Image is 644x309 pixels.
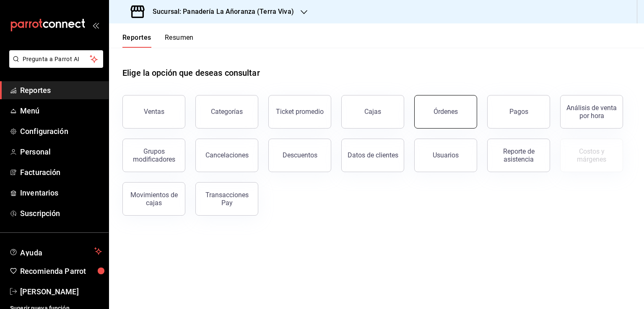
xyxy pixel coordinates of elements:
div: Reporte de asistencia [493,147,545,163]
span: Configuración [20,126,102,137]
button: Categorías [195,95,258,129]
span: Menú [20,105,102,116]
button: Ventas [122,95,185,129]
button: Contrata inventarios para ver este reporte [560,139,623,172]
button: Transacciones Pay [195,182,258,216]
div: Usuarios [433,151,459,159]
button: Cancelaciones [195,139,258,172]
span: Inventarios [20,187,102,198]
h1: Elige la opción que deseas consultar [122,67,260,79]
div: Grupos modificadores [128,147,180,163]
button: Análisis de venta por hora [560,95,623,129]
button: Cajas [341,95,404,129]
h3: Sucursal: Panadería La Añoranza (Terra Viva) [146,7,294,17]
span: Ayuda [20,246,91,256]
button: Grupos modificadores [122,139,185,172]
a: Pregunta a Parrot AI [6,61,103,70]
span: Personal [20,146,102,157]
div: Análisis de venta por hora [566,104,618,120]
div: Datos de clientes [348,151,398,159]
button: Movimientos de cajas [122,182,185,216]
span: Recomienda Parrot [20,265,102,277]
button: Descuentos [268,139,331,172]
span: [PERSON_NAME] [20,286,102,297]
button: Pagos [487,95,550,129]
button: Ticket promedio [268,95,331,129]
button: Órdenes [414,95,477,129]
div: Pagos [509,108,528,116]
div: Costos y márgenes [566,147,618,163]
span: Reportes [20,85,102,96]
div: Categorías [211,108,243,116]
button: Reporte de asistencia [487,139,550,172]
div: Transacciones Pay [201,191,253,207]
div: Cancelaciones [205,151,249,159]
button: Reportes [122,33,151,48]
div: navigation tabs [122,33,194,48]
button: Datos de clientes [341,139,404,172]
div: Descuentos [283,151,317,159]
button: Resumen [165,33,194,48]
span: Suscripción [20,208,102,219]
div: Movimientos de cajas [128,191,180,207]
button: Usuarios [414,139,477,172]
div: Ventas [144,108,164,116]
span: Facturación [20,167,102,178]
div: Órdenes [434,108,458,116]
button: open_drawer_menu [92,22,99,28]
div: Ticket promedio [276,108,324,116]
div: Cajas [364,108,381,116]
span: Pregunta a Parrot AI [23,55,90,64]
button: Pregunta a Parrot AI [9,50,103,68]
